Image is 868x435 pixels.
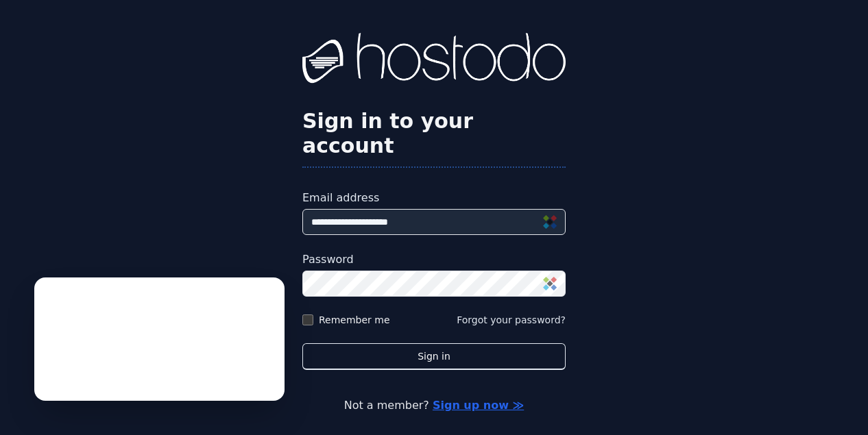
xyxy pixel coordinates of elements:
[302,343,566,370] button: Sign in
[302,251,566,268] label: Password
[319,313,390,327] label: Remember me
[433,399,524,412] a: Sign up now ≫
[302,33,566,88] img: Hostodo
[302,109,566,158] h2: Sign in to your account
[457,313,566,327] button: Forgot your password?
[543,277,557,290] img: Sticky Password
[302,190,566,206] label: Email address
[55,397,813,414] p: Not a member?
[543,215,557,229] img: Sticky Password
